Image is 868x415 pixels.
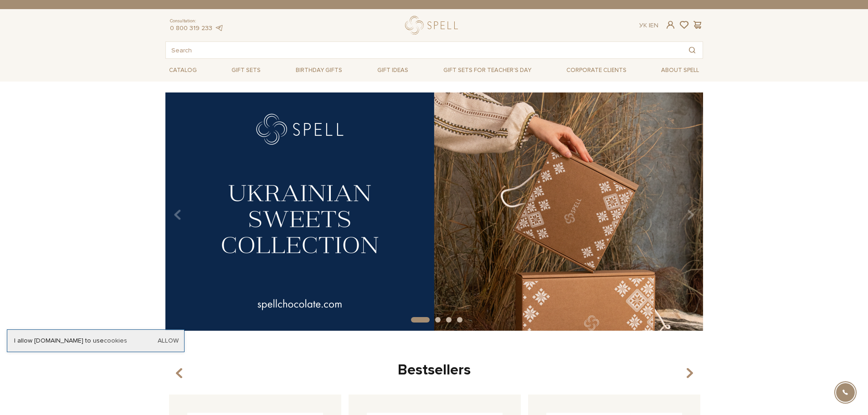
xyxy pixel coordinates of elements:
a: Birthday gifts [292,63,346,77]
button: Carousel Page 1 (Current Slide) [411,317,430,323]
button: Carousel Page 2 [435,317,441,323]
a: Gift sets [228,63,264,77]
a: Gift sets for Teacher's Day [440,62,535,78]
a: logo [405,16,462,35]
div: En [639,21,658,30]
div: Bestsellers [165,361,703,380]
a: About Spell [657,63,703,77]
button: Carousel Page 3 [446,317,452,323]
a: Catalog [165,63,200,77]
a: 0 800 319 233 [170,24,212,32]
span: Consultation: [170,18,224,24]
a: Gift ideas [374,63,412,77]
div: I allow [DOMAIN_NAME] to use [7,337,184,345]
a: cookies [104,337,127,344]
a: Corporate clients [563,62,630,78]
button: Carousel Page 4 [457,317,462,323]
a: telegram [215,24,224,32]
a: Allow [158,337,179,345]
input: Search [166,42,682,58]
a: Ук [639,21,647,29]
button: Search [682,42,703,58]
div: Carousel Pagination [165,316,703,324]
span: | [649,21,650,29]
